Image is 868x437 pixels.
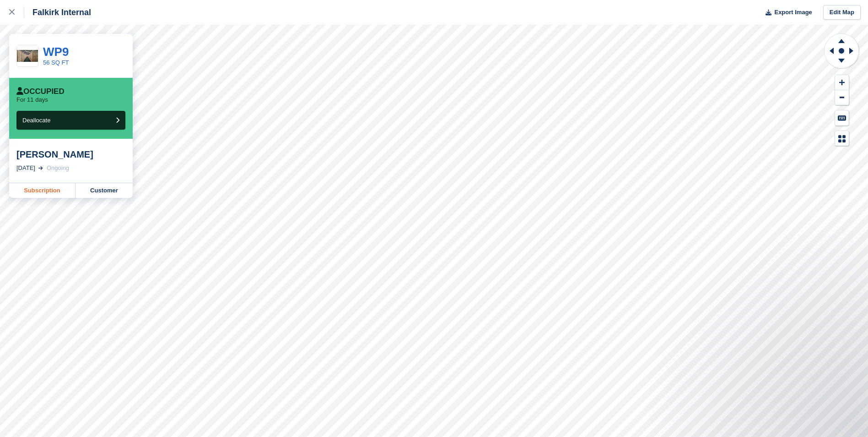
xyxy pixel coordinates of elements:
span: Deallocate [22,117,50,124]
a: WP9 [43,45,69,59]
div: Occupied [16,87,65,96]
div: Falkirk Internal [24,7,91,18]
div: [PERSON_NAME] [16,149,125,160]
img: arrow-right-light-icn-cde0832a797a2874e46488d9cf13f60e5c3a73dbe684e267c42b8395dfbc2abf.svg [38,166,43,170]
p: For 11 days [16,96,48,104]
div: Ongoing [47,164,69,173]
a: 56 SQ FT [43,59,69,66]
button: Map Legend [835,131,849,146]
a: Subscription [9,183,75,198]
button: Zoom In [835,75,849,90]
a: Edit Map [823,5,861,20]
button: Keyboard Shortcuts [835,110,849,126]
span: Export Image [774,8,812,17]
a: Customer [75,183,133,198]
img: 7.jpg [17,50,38,62]
button: Export Image [760,5,812,20]
button: Deallocate [16,111,125,130]
button: Zoom Out [835,90,849,105]
div: [DATE] [16,164,35,173]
